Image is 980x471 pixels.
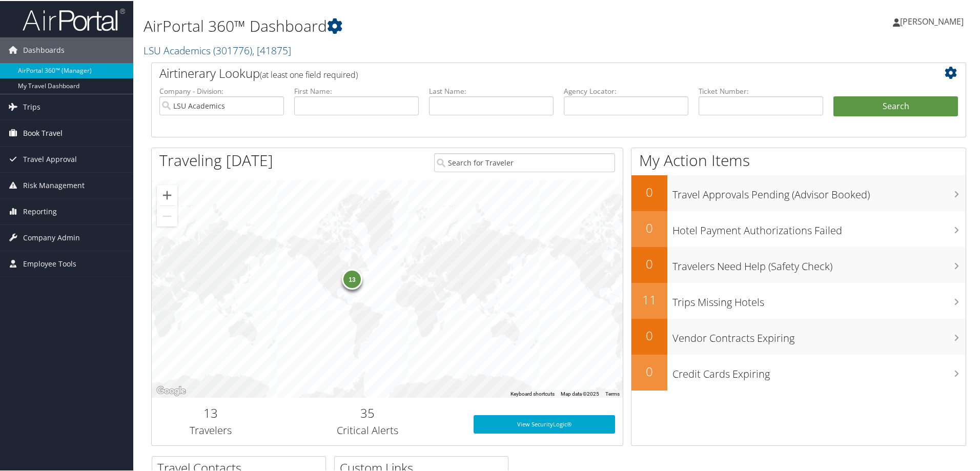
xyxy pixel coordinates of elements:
h3: Trips Missing Hotels [672,289,966,309]
h2: 0 [631,182,667,200]
span: Dashboards [23,36,65,62]
a: Terms (opens in new tab) [605,390,620,396]
span: Company Admin [23,224,80,250]
label: Last Name: [429,85,554,95]
h2: 0 [631,254,667,272]
label: Company - Division: [159,85,284,95]
a: Open this area in Google Maps (opens a new window) [154,383,188,397]
a: [PERSON_NAME] [893,5,974,36]
span: Travel Approval [23,146,77,171]
button: Search [833,95,958,116]
h3: Travelers [159,422,262,437]
img: airportal-logo.png [23,7,125,31]
a: 0Hotel Payment Authorizations Failed [631,210,966,246]
h2: 35 [277,403,458,421]
a: 0Travelers Need Help (Safety Check) [631,246,966,282]
h3: Travel Approvals Pending (Advisor Booked) [672,181,966,201]
h3: Credit Cards Expiring [672,361,966,380]
h3: Hotel Payment Authorizations Failed [672,217,966,237]
img: Google [154,383,188,397]
a: 11Trips Missing Hotels [631,282,966,318]
button: Keyboard shortcuts [511,390,555,397]
h1: My Action Items [631,149,966,170]
h2: 0 [631,326,667,343]
span: Risk Management [23,172,85,197]
span: Trips [23,93,40,119]
span: ( 301776 ) [213,43,252,56]
span: , [ 41875 ] [252,43,291,56]
h3: Travelers Need Help (Safety Check) [672,253,966,273]
label: Ticket Number: [699,85,823,95]
span: (at least one field required) [260,68,358,79]
h1: Traveling [DATE] [159,149,273,170]
div: 13 [342,268,362,289]
span: Reporting [23,198,57,223]
span: [PERSON_NAME] [900,15,964,26]
h3: Vendor Contracts Expiring [672,325,966,344]
a: 0Credit Cards Expiring [631,354,966,390]
h2: 13 [159,403,262,421]
h2: Airtinerary Lookup [159,64,890,81]
h2: 11 [631,290,667,308]
h3: Critical Alerts [277,422,458,437]
h1: AirPortal 360™ Dashboard [144,14,697,36]
h2: 0 [631,362,667,379]
button: Zoom in [157,184,177,204]
label: Agency Locator: [564,85,688,95]
input: Search for Traveler [434,152,615,171]
a: 0Vendor Contracts Expiring [631,318,966,354]
a: View SecurityLogic® [474,414,615,433]
button: Zoom out [157,205,177,226]
span: Book Travel [23,119,63,145]
span: Employee Tools [23,250,76,276]
a: LSU Academics [144,43,291,56]
h2: 0 [631,218,667,236]
span: Map data ©2025 [561,390,599,396]
a: 0Travel Approvals Pending (Advisor Booked) [631,174,966,210]
label: First Name: [294,85,419,95]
